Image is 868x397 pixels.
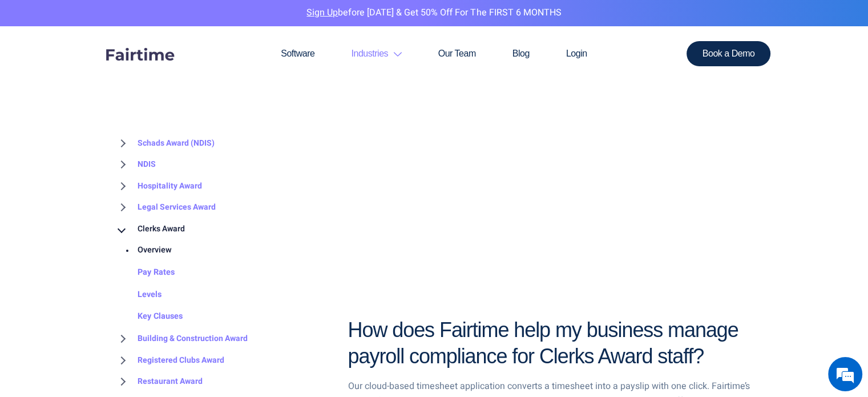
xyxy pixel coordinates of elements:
[115,350,224,371] a: Registered Clubs Award
[115,109,331,392] div: BROWSE TOPICS
[9,6,859,21] p: before [DATE] & Get 50% Off for the FIRST 6 MONTHS
[19,57,48,86] img: d_7003521856_operators_12627000000521031
[348,317,754,371] h2: ?
[147,247,180,262] div: Submit
[115,197,216,219] a: Legal Services Award
[548,26,605,81] a: Login
[115,371,203,392] a: Restaurant Award
[115,306,183,328] a: Key Clauses
[6,291,217,332] textarea: Enter details in the input field
[115,154,156,176] a: NDIS
[115,133,331,392] nav: BROWSE TOPICS
[187,6,215,33] div: Minimize live chat window
[263,26,333,81] a: Software
[115,240,172,262] a: Overview
[306,6,338,19] a: Sign Up
[115,133,215,154] a: Schads Award (NDIS)
[333,26,419,81] a: Industries
[115,262,175,284] a: Pay Rates
[348,318,738,368] strong: How does Fairtime help my business manage payroll compliance for Clerks Award staff
[115,175,202,197] a: Hospitality Award
[115,328,248,350] a: Building & Construction Award
[703,49,755,58] span: Book a Demo
[59,64,192,79] div: Need Clerks Rates?
[26,204,180,216] div: We'll Send Them to You
[687,41,771,66] a: Book a Demo
[420,26,494,81] a: Our Team
[115,218,185,240] a: Clerks Award
[115,284,162,306] a: Levels
[348,104,750,304] iframe: Need Clerks Award Pay Rates?
[19,181,86,190] div: Need Clerks Rates?
[494,26,548,81] a: Blog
